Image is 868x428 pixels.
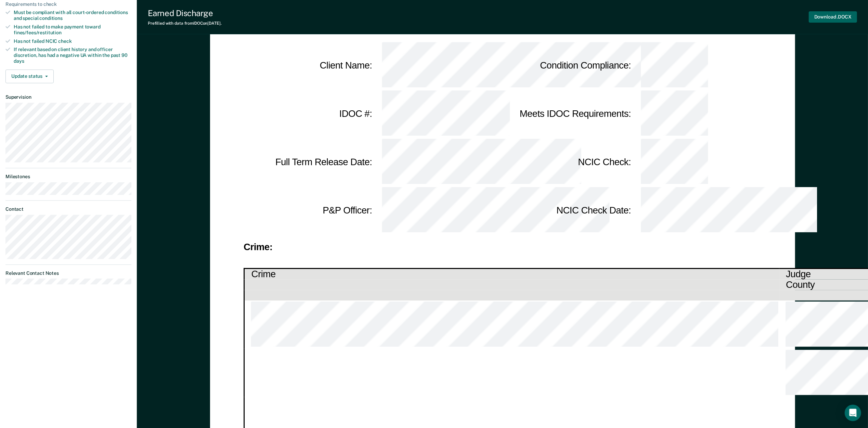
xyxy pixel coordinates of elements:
[244,269,779,280] th: Crime
[503,41,632,89] td: Condition Compliance :
[148,21,222,26] div: Prefilled with data from IDOC on [DATE] .
[5,206,131,212] dt: Contact
[244,243,762,252] div: Crime:
[58,38,72,44] span: check
[503,89,632,138] td: Meets IDOC Requirements :
[14,24,131,36] div: Has not failed to make payment toward
[148,8,222,18] div: Earned Discharge
[809,11,857,23] button: Download .DOCX
[5,270,131,276] dt: Relevant Contact Notes
[14,30,62,35] span: fines/fees/restitution
[503,138,632,186] td: NCIC Check :
[244,186,373,234] td: P&P Officer :
[39,15,63,21] span: conditions
[14,47,131,64] div: If relevant based on client history and officer discretion, has had a negative UA within the past 90
[244,41,373,89] td: Client Name :
[14,10,131,21] div: Must be compliant with all court-ordered conditions and special
[5,1,131,7] div: Requirements to check
[5,174,131,180] dt: Milestones
[14,38,131,44] div: Has not failed NCIC
[244,138,373,186] td: Full Term Release Date :
[244,89,373,138] td: IDOC # :
[5,94,131,100] dt: Supervision
[14,58,24,64] span: days
[845,405,861,421] div: Open Intercom Messenger
[503,186,632,234] td: NCIC Check Date :
[5,70,54,83] button: Update status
